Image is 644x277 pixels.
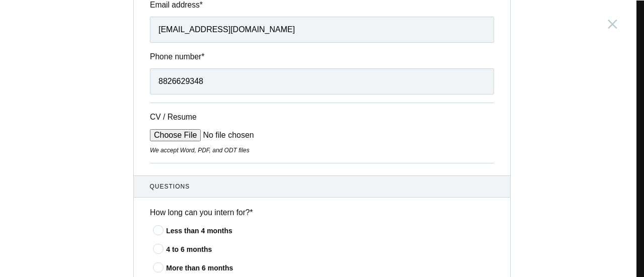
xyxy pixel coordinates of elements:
[166,226,494,236] div: Less than 4 months
[150,207,494,218] label: How long can you intern for?
[150,146,494,155] div: We accept Word, PDF, and ODT files
[150,111,225,123] label: CV / Resume
[166,263,494,273] div: More than 6 months
[166,244,494,255] div: 4 to 6 months
[150,51,494,62] label: Phone number
[150,182,495,191] span: Questions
